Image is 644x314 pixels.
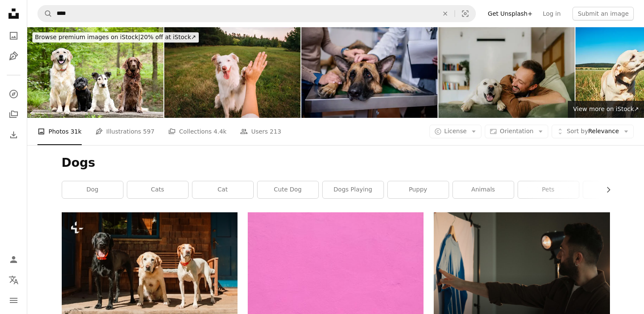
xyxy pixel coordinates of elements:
[429,125,482,138] button: License
[192,181,253,198] a: cat
[5,106,22,123] a: Collections
[27,27,163,118] img: Dogs in the forest
[5,27,22,44] a: Photos
[164,27,301,118] img: Dog gives paw to a woman making high five gesture
[258,181,318,198] a: cute dog
[444,128,467,134] span: License
[567,127,619,136] span: Relevance
[453,181,514,198] a: animals
[323,181,384,198] a: dogs playing
[38,6,52,22] button: Search Unsplash
[601,181,610,198] button: scroll list to the right
[95,118,155,145] a: Illustrations 597
[455,6,475,22] button: Visual search
[143,127,155,136] span: 597
[240,118,281,145] a: Users 213
[583,181,644,198] a: puppies
[538,7,566,20] a: Log in
[35,34,140,40] span: Browse premium images on iStock |
[388,181,449,198] a: puppy
[500,128,533,134] span: Orientation
[436,6,455,22] button: Clear
[301,27,438,118] img: Veterinarian examining German Shepherd Dog
[572,7,634,20] button: Submit an image
[168,118,226,145] a: Collections 4.4k
[567,128,588,134] span: Sort by
[270,127,281,136] span: 213
[485,125,548,138] button: Orientation
[5,126,22,143] a: Download History
[518,181,579,198] a: pets
[37,5,476,22] form: Find visuals sitewide
[5,292,22,309] button: Menu
[62,267,238,275] a: three dogs standing on a porch with a bench in the background
[573,106,639,112] span: View more on iStock ↗
[214,127,226,136] span: 4.4k
[5,48,22,65] a: Illustrations
[62,181,123,198] a: dog
[5,271,22,288] button: Language
[438,27,575,118] img: Best friends
[483,7,538,20] a: Get Unsplash+
[127,181,188,198] a: cats
[552,125,634,138] button: Sort byRelevance
[27,27,204,48] a: Browse premium images on iStock|20% off at iStock↗
[62,155,610,171] h1: Dogs
[5,86,22,103] a: Explore
[35,34,196,40] span: 20% off at iStock ↗
[568,101,644,118] a: View more on iStock↗
[5,251,22,268] a: Log in / Sign up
